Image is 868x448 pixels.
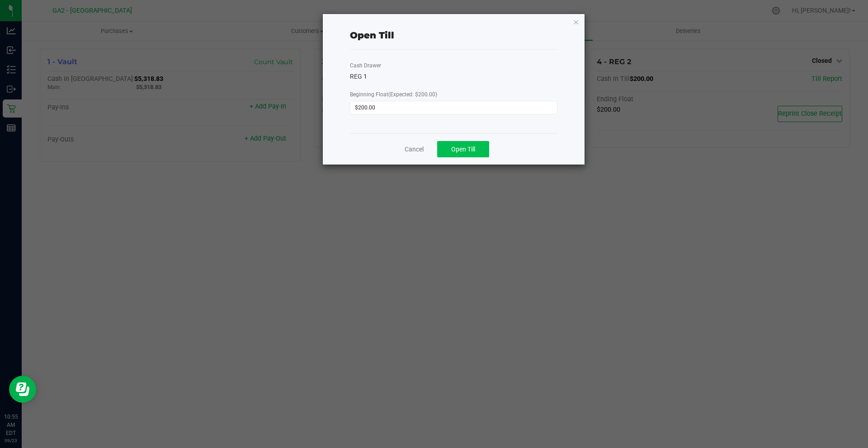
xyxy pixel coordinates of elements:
div: REG 1 [350,72,557,81]
span: Beginning Float [350,91,437,98]
div: Open Till [350,28,394,42]
a: Cancel [405,145,424,154]
label: Cash Drawer [350,61,381,70]
button: Open Till [437,141,489,157]
span: (Expected: $200.00) [388,91,437,98]
iframe: Resource center [9,376,36,403]
span: Open Till [451,146,475,153]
